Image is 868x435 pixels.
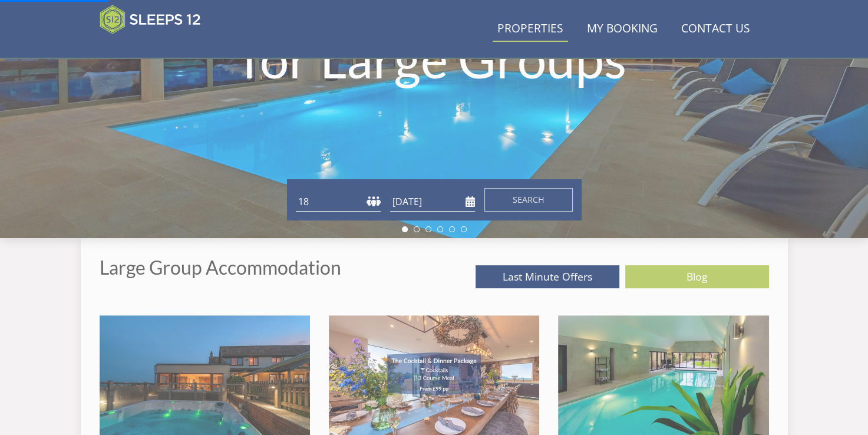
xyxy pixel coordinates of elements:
[476,265,619,288] a: Last Minute Offers
[100,5,201,34] img: Sleeps 12
[100,257,341,278] p: Large Group Accommodation
[625,265,769,288] a: Blog
[493,16,568,42] a: Properties
[390,192,475,212] input: Arrival Date
[484,188,573,212] button: Search
[582,16,662,42] a: My Booking
[513,194,544,205] span: Search
[676,16,755,42] a: Contact Us
[94,41,217,51] iframe: Customer reviews powered by Trustpilot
